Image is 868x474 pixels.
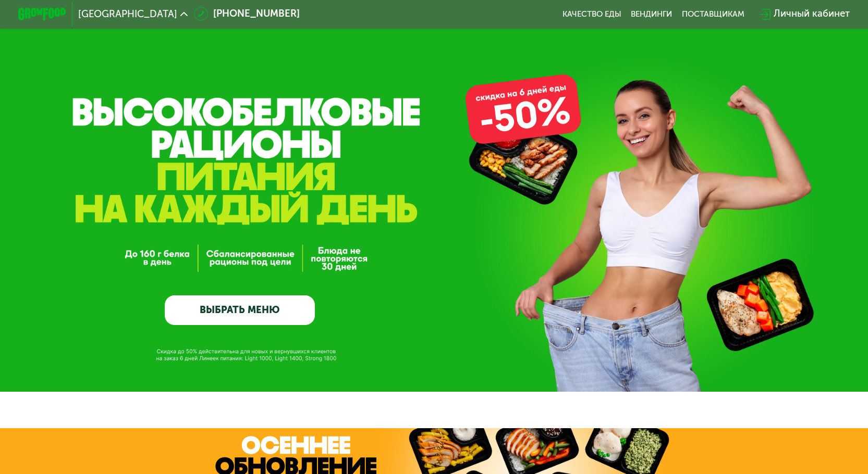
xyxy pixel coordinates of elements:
[682,9,744,19] div: поставщикам
[774,7,850,21] div: Личный кабинет
[631,9,672,19] a: Вендинги
[78,9,177,19] span: [GEOGRAPHIC_DATA]
[563,9,621,19] a: Качество еды
[165,295,315,326] a: ВЫБРАТЬ МЕНЮ
[194,7,300,21] a: [PHONE_NUMBER]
